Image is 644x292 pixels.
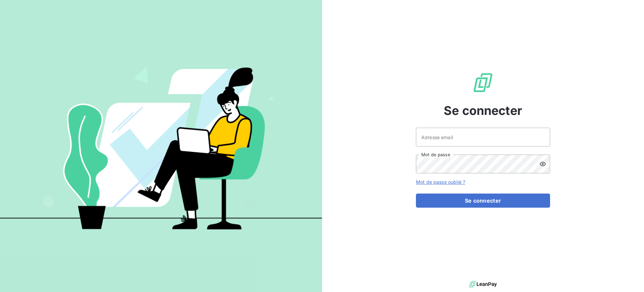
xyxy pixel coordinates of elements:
img: logo [469,279,497,289]
button: Se connecter [416,194,550,208]
input: placeholder [416,128,550,147]
span: Se connecter [444,101,522,120]
img: Logo LeanPay [472,72,494,93]
a: Mot de passe oublié ? [416,179,465,185]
